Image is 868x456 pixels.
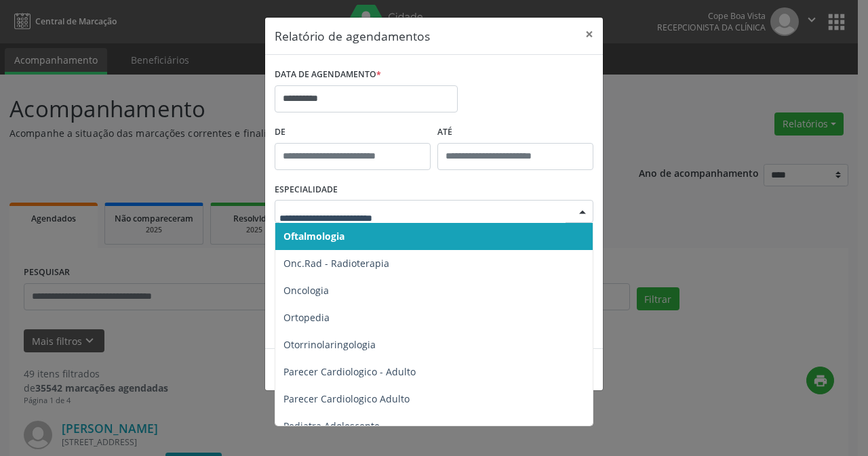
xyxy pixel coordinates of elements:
label: ATÉ [437,122,593,143]
label: DATA DE AGENDAMENTO [275,64,381,85]
h5: Relatório de agendamentos [275,27,430,45]
label: ESPECIALIDADE [275,180,338,201]
span: Pediatra Adolescente [283,419,380,432]
button: Close [576,18,603,51]
span: Oftalmologia [283,230,344,243]
label: De [275,122,431,143]
span: Oncologia [283,284,329,297]
span: Parecer Cardiologico - Adulto [283,365,416,378]
span: Parecer Cardiologico Adulto [283,392,410,405]
span: Onc.Rad - Radioterapia [283,257,389,270]
span: Ortopedia [283,311,330,324]
span: Otorrinolaringologia [283,338,376,351]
